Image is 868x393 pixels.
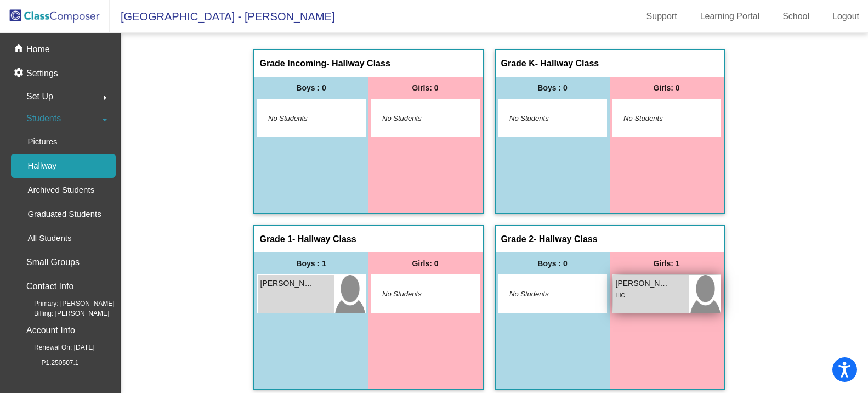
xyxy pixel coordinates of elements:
div: Girls: 1 [610,252,724,274]
mat-icon: arrow_right [98,91,111,104]
span: - Hallway Class [534,234,598,245]
a: Learning Portal [691,8,769,25]
p: Archived Students [27,183,94,196]
span: - Hallway Class [292,234,356,245]
span: - Hallway Class [535,58,599,69]
mat-icon: arrow_drop_down [98,113,111,126]
div: Girls: 0 [368,252,483,274]
p: Pictures [27,135,57,148]
a: School [774,8,818,25]
a: Logout [824,8,868,25]
p: Contact Info [26,279,73,294]
span: Grade 2 [501,234,534,245]
mat-icon: settings [13,67,26,80]
span: [GEOGRAPHIC_DATA] - [PERSON_NAME] [110,8,334,25]
div: Boys : 0 [496,77,610,99]
span: No Students [623,113,692,124]
span: Grade 1 [260,234,293,245]
p: Graduated Students [27,207,101,221]
span: No Students [268,113,337,124]
span: Set Up [26,89,53,104]
p: Account Info [26,323,75,338]
mat-icon: home [13,43,26,56]
div: Boys : 1 [254,252,368,274]
p: Small Groups [26,255,80,270]
span: Renewal On: [DATE] [16,343,94,352]
p: Hallway [27,159,56,172]
span: Primary: [PERSON_NAME] [16,299,115,308]
span: Grade Incoming [260,58,327,69]
span: Grade K [501,58,535,69]
span: No Students [509,289,578,300]
a: Support [638,8,686,25]
p: Settings [26,67,58,80]
span: No Students [509,113,578,124]
span: [PERSON_NAME] [PERSON_NAME] [260,278,315,289]
p: All Students [27,232,71,245]
div: Girls: 0 [610,77,724,99]
div: Boys : 0 [254,77,368,99]
span: No Students [382,289,451,300]
span: [PERSON_NAME] [616,278,671,289]
span: No Students [382,113,451,124]
div: Girls: 0 [368,77,483,99]
span: Students [26,111,61,126]
span: - Hallway Class [326,58,390,69]
div: Boys : 0 [496,252,610,274]
span: HIC [616,293,625,299]
span: Billing: [PERSON_NAME] [16,308,109,318]
p: Home [26,43,50,56]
